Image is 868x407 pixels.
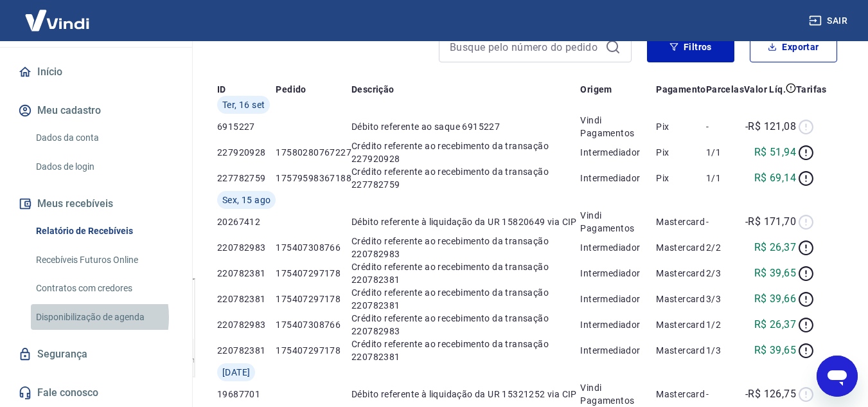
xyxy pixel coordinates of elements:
p: 2/2 [706,241,744,254]
a: Disponibilização de agenda [31,304,177,330]
p: -R$ 126,75 [745,386,796,402]
p: 2/3 [706,267,744,280]
p: 227782759 [217,172,276,185]
p: Crédito referente ao recebimento da transação 227782759 [351,165,580,191]
span: [DATE] [222,366,250,379]
a: Dados da conta [31,125,177,151]
a: Contratos com credores [31,275,177,302]
p: 20267412 [217,215,276,228]
p: Vindi Pagamentos [580,209,656,235]
p: Intermediador [580,241,656,254]
p: Débito referente à liquidação da UR 15321252 via CIP [351,388,580,401]
p: Crédito referente ao recebimento da transação 227920928 [351,140,580,165]
a: Recebíveis Futuros Online [31,247,177,273]
p: 220782983 [217,241,276,254]
p: - [706,120,744,133]
p: -R$ 171,70 [745,214,796,230]
p: R$ 26,37 [754,240,796,255]
img: logo_orange.svg [21,21,31,31]
p: -R$ 121,08 [745,119,796,134]
p: 175407308766 [276,241,351,254]
p: 175407297178 [276,293,351,305]
p: Intermediador [580,172,656,185]
p: Débito referente à liquidação da UR 15820649 via CIP [351,215,580,228]
p: Descrição [351,83,394,96]
p: Pix [656,172,706,185]
p: Crédito referente ao recebimento da transação 220782381 [351,260,580,286]
div: Palavras-chave [150,76,206,84]
p: 227920928 [217,146,276,159]
a: Início [15,58,177,86]
p: Vindi Pagamentos [580,381,656,407]
p: 19687701 [217,388,276,401]
button: Exportar [750,32,837,62]
p: 1/1 [706,146,744,159]
div: v 4.0.25 [36,21,63,31]
p: Intermediador [580,318,656,331]
p: Pedido [276,83,306,96]
p: 220782983 [217,318,276,331]
p: Crédito referente ao recebimento da transação 220782381 [351,338,580,363]
p: - [706,215,744,228]
p: R$ 39,66 [754,291,796,307]
p: Tarifas [796,83,827,96]
p: 1/1 [706,172,744,185]
img: website_grey.svg [21,33,31,44]
div: [PERSON_NAME]: [DOMAIN_NAME] [33,33,184,44]
p: 17580280767227 [276,146,351,159]
p: Pix [656,120,706,133]
iframe: Botão para abrir a janela de mensagens [817,356,858,397]
p: Intermediador [580,344,656,357]
span: Ter, 16 set [222,98,265,111]
p: 6915227 [217,120,276,133]
p: 3/3 [706,293,744,305]
input: Busque pelo número do pedido [450,37,600,57]
p: Origem [580,83,612,96]
p: Crédito referente ao recebimento da transação 220782381 [351,286,580,312]
p: 1/3 [706,344,744,357]
a: Dados de login [31,154,177,180]
button: Sair [806,9,853,33]
p: Mastercard [656,344,706,357]
p: R$ 69,14 [754,170,796,186]
p: Mastercard [656,267,706,280]
p: - [706,388,744,401]
p: Valor Líq. [744,83,786,96]
button: Meu cadastro [15,96,177,125]
img: tab_domain_overview_orange.svg [53,75,64,85]
p: 220782381 [217,293,276,305]
p: 220782381 [217,267,276,280]
p: Intermediador [580,146,656,159]
img: tab_keywords_by_traffic_grey.svg [136,75,146,85]
p: 1/2 [706,318,744,331]
button: Meus recebíveis [15,190,177,218]
span: Sex, 15 ago [222,194,270,206]
p: R$ 39,65 [754,343,796,358]
p: 17579598367188 [276,172,351,185]
p: Pagamento [656,83,706,96]
a: Segurança [15,340,177,368]
p: Pix [656,146,706,159]
p: Mastercard [656,388,706,401]
p: Mastercard [656,318,706,331]
p: R$ 39,65 [754,266,796,281]
p: R$ 26,37 [754,317,796,332]
div: Domínio [67,76,98,84]
p: Intermediador [580,293,656,305]
p: Parcelas [706,83,744,96]
p: R$ 51,94 [754,145,796,160]
p: Débito referente ao saque 6915227 [351,120,580,133]
a: Fale conosco [15,379,177,407]
a: Relatório de Recebíveis [31,218,177,244]
p: ID [217,83,226,96]
p: 175407297178 [276,267,351,280]
button: Filtros [647,32,734,62]
p: Intermediador [580,267,656,280]
p: 220782381 [217,344,276,357]
p: 175407297178 [276,344,351,357]
p: Mastercard [656,215,706,228]
p: Mastercard [656,293,706,305]
p: Crédito referente ao recebimento da transação 220782983 [351,312,580,338]
img: Vindi [15,1,99,40]
p: Vindi Pagamentos [580,114,656,140]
